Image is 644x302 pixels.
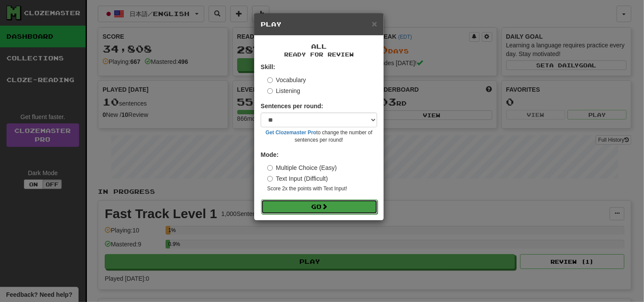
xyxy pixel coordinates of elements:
[261,63,275,70] strong: Skill:
[261,129,377,144] small: to change the number of sentences per round!
[261,199,378,214] button: Go
[372,19,377,28] button: Close
[261,51,377,58] small: Ready for Review
[267,86,300,95] label: Listening
[267,76,306,84] label: Vocabulary
[261,102,323,110] label: Sentences per round:
[267,176,273,182] input: Text Input (Difficult)
[267,77,273,83] input: Vocabulary
[261,20,377,29] h5: Play
[267,88,273,94] input: Listening
[372,19,377,29] span: ×
[267,163,337,172] label: Multiple Choice (Easy)
[267,174,328,183] label: Text Input (Difficult)
[261,151,279,158] strong: Mode:
[267,165,273,171] input: Multiple Choice (Easy)
[266,129,316,136] a: Get Clozemaster Pro
[267,185,377,192] small: Score 2x the points with Text Input !
[311,43,327,50] span: All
